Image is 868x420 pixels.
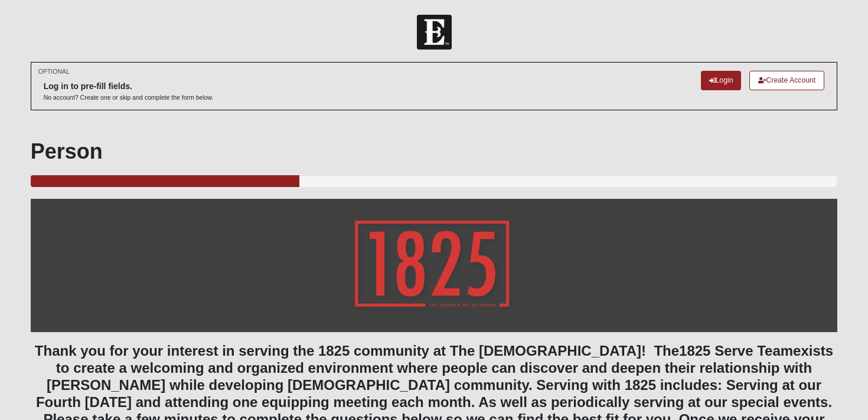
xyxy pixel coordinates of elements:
[333,199,535,333] img: GetImage.ashx
[31,139,838,164] h1: Person
[417,15,452,50] img: Church of Eleven22 Logo
[679,343,793,359] b: 1825 Serve Team
[44,81,214,91] h6: Log in to pre-fill fields.
[749,71,824,90] a: Create Account
[44,93,214,102] p: No account? Create one or skip and complete the form below.
[38,67,70,76] small: OPTIONAL
[701,71,742,90] a: Login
